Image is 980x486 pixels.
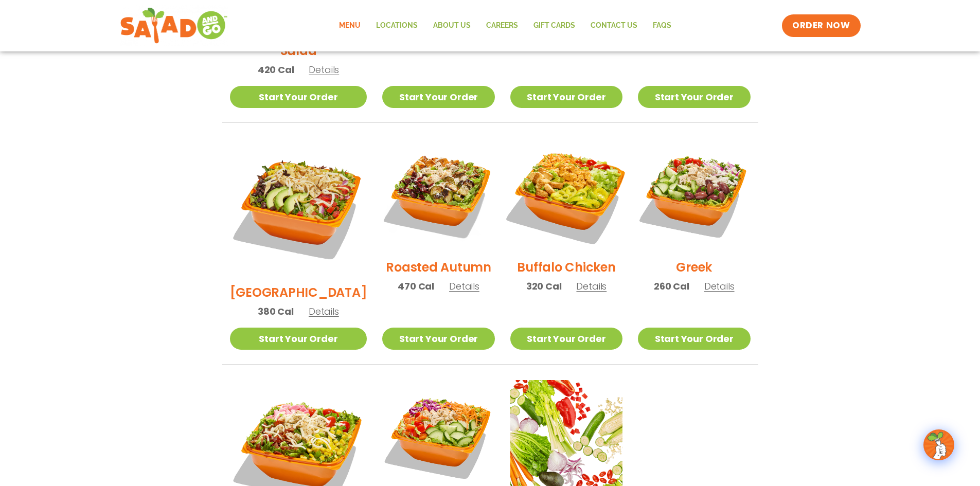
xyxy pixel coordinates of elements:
span: Details [309,63,339,76]
img: Product photo for Roasted Autumn Salad [382,138,494,250]
a: Start Your Order [230,86,367,108]
span: ORDER NOW [792,20,850,32]
span: 380 Cal [258,304,294,318]
h2: Roasted Autumn [386,258,491,276]
a: Start Your Order [510,86,622,108]
img: wpChatIcon [924,430,953,459]
a: Start Your Order [230,328,367,350]
img: new-SAG-logo-768×292 [120,5,228,46]
a: Start Your Order [638,86,750,108]
a: Start Your Order [510,328,622,350]
a: Contact Us [583,14,645,38]
span: 320 Cal [526,279,562,293]
a: Careers [478,14,526,38]
a: Locations [368,14,425,38]
a: About Us [425,14,478,38]
nav: Menu [331,14,679,38]
a: ORDER NOW [782,14,860,37]
span: 420 Cal [258,63,294,77]
span: 260 Cal [654,279,689,293]
h2: [GEOGRAPHIC_DATA] [230,283,367,301]
a: Start Your Order [382,328,494,350]
img: Product photo for Buffalo Chicken Salad [501,129,632,260]
h2: Greek [676,258,712,276]
a: GIFT CARDS [526,14,583,38]
img: Product photo for BBQ Ranch Salad [230,138,367,276]
span: Details [576,280,607,293]
span: Details [449,280,479,293]
span: 470 Cal [398,279,434,293]
img: Product photo for Greek Salad [638,138,750,250]
a: FAQs [645,14,679,38]
a: Menu [331,14,368,38]
span: Details [309,305,339,318]
h2: Buffalo Chicken [517,258,615,276]
a: Start Your Order [382,86,494,108]
span: Details [704,280,735,293]
a: Start Your Order [638,328,750,350]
